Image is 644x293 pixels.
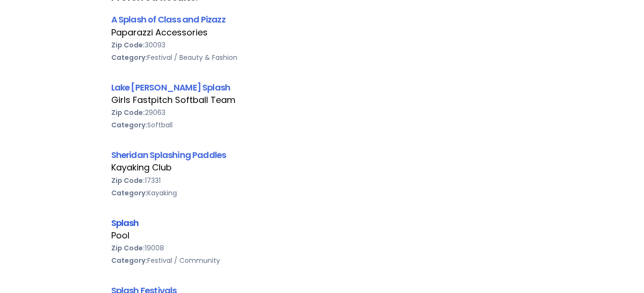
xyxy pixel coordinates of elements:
div: Paparazzi Accessories [111,26,533,39]
div: Softball [111,119,533,131]
div: Girls Fastpitch Softball Team [111,94,533,106]
div: 29063 [111,106,533,119]
b: Zip Code: [111,176,145,185]
div: 17331 [111,174,533,187]
div: Pool [111,229,533,242]
div: Kayaking [111,187,533,199]
a: Sheridan Splashing Paddles [111,149,226,161]
div: 30093 [111,39,533,51]
a: A Splash of Class and Pizazz [111,13,225,25]
div: Kayaking Club [111,161,533,174]
b: Zip Code: [111,108,145,117]
b: Zip Code: [111,243,145,253]
div: Sheridan Splashing Paddles [111,148,533,161]
div: Splash [111,216,533,229]
div: Festival / Community [111,254,533,267]
b: Category: [111,53,147,62]
a: Lake [PERSON_NAME] Splash [111,81,231,93]
b: Category: [111,256,147,265]
div: 19008 [111,242,533,254]
b: Zip Code: [111,40,145,50]
div: A Splash of Class and Pizazz [111,13,533,26]
b: Category: [111,120,147,130]
div: Festival / Beauty & Fashion [111,51,533,64]
b: Category: [111,188,147,198]
a: Splash [111,217,139,229]
div: Lake [PERSON_NAME] Splash [111,81,533,94]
